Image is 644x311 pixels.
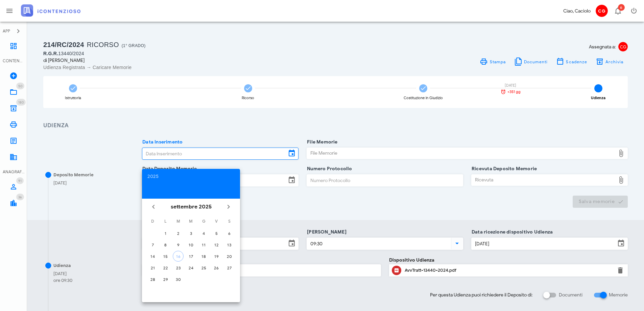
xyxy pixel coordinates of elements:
[18,100,24,105] span: 180
[198,265,209,270] div: 25
[222,201,235,213] button: Il prossimo mese
[160,274,171,285] button: 29
[305,165,352,172] label: Numero Protocollo
[591,96,605,100] div: Udienza
[173,254,183,259] div: 16
[224,262,235,273] button: 27
[198,216,210,227] th: G
[160,254,171,259] div: 15
[224,231,235,236] div: 6
[160,251,171,262] button: 15
[172,216,184,227] th: M
[53,172,94,178] div: Deposito Memorie
[307,238,450,249] input: Ora Udienza
[211,242,222,247] div: 12
[211,251,222,262] button: 19
[147,265,158,270] div: 21
[43,41,84,48] span: 214/RC/2024
[147,201,160,213] button: Il mese scorso
[173,239,184,250] button: 9
[3,169,24,175] div: ANAGRAFICA
[43,57,332,64] div: di [PERSON_NAME]
[140,139,183,146] label: Data Inserimento
[499,84,522,87] div: [DATE]
[198,242,209,247] div: 11
[147,242,158,247] div: 7
[173,274,184,285] button: 30
[43,64,332,71] div: Udienza Registrata → Caricare Memorie
[65,96,81,100] div: Istruttoria
[609,292,628,298] label: Memorie
[16,177,24,184] span: Distintivo
[591,57,628,66] button: Archivia
[476,57,510,66] a: Stampa
[173,231,184,236] div: 2
[524,59,548,64] span: Documenti
[16,83,24,89] span: Distintivo
[140,256,166,262] label: Sezione n°
[566,59,587,64] span: Scadenze
[3,58,24,64] div: CONTENZIOSO
[510,57,552,66] button: Documenti
[507,90,521,94] span: +351 gg
[16,99,26,106] span: Distintivo
[224,239,235,250] button: 13
[618,42,628,51] span: CG
[140,229,173,236] label: Data Udienza
[16,194,24,200] span: Distintivo
[186,262,196,273] button: 24
[142,148,286,159] input: Data Inserimento
[160,231,171,236] div: 1
[147,277,158,282] div: 28
[224,254,235,259] div: 20
[186,239,196,250] button: 10
[307,148,616,159] div: File Memorie
[142,265,380,276] input: Sezione n°
[224,265,235,270] div: 27
[211,228,222,239] button: 5
[242,96,254,100] div: Ricorso
[147,174,235,179] div: 2025
[160,262,171,273] button: 22
[198,228,209,239] button: 4
[173,242,184,247] div: 9
[596,5,608,17] span: CG
[198,262,209,273] button: 25
[186,231,196,236] div: 3
[173,262,184,273] button: 23
[211,254,222,259] div: 19
[305,139,338,146] label: File Memorie
[198,254,209,259] div: 18
[470,229,553,236] label: Data ricezione dispositivo Udienza
[147,254,158,259] div: 14
[160,277,171,282] div: 29
[173,251,184,262] button: 16
[122,43,146,48] span: (1° Grado)
[593,3,610,19] button: CG
[173,228,184,239] button: 2
[472,175,616,185] div: Ricevuta
[305,229,347,236] label: [PERSON_NAME]
[223,216,235,227] th: S
[160,228,171,239] button: 1
[43,51,58,56] span: R.G.R.
[224,242,235,247] div: 13
[211,231,222,236] div: 5
[173,277,184,282] div: 30
[53,262,71,269] div: Udienza
[307,175,463,186] input: Numero Protocollo
[53,180,67,186] div: [DATE]
[389,257,434,264] label: Dispositivo Udienza
[147,262,158,273] button: 21
[18,179,22,183] span: 91
[224,251,235,262] button: 20
[186,265,196,270] div: 24
[160,242,171,247] div: 8
[430,291,532,298] span: Per questa Udienza puoi richiedere il Deposito di:
[470,165,537,172] label: Ricevuta Deposito Memorie
[211,239,222,250] button: 12
[211,265,222,270] div: 26
[186,254,196,259] div: 17
[404,96,443,100] div: Costituzione in Giudizio
[211,262,222,273] button: 26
